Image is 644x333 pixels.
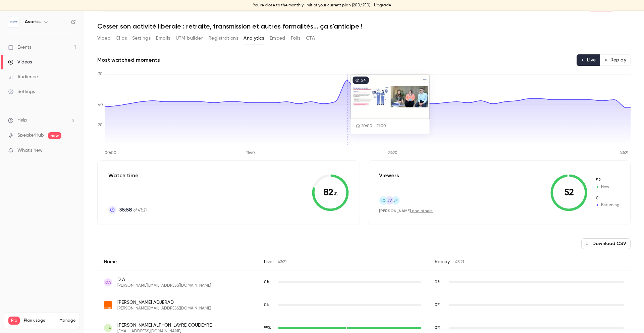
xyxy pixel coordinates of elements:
button: Analytics [244,33,264,44]
a: SpeakerHub [17,132,44,139]
div: Events [8,44,31,51]
h2: Most watched moments [97,56,160,64]
div: Audience [8,74,38,80]
span: Replay watch time [435,325,445,331]
span: Replay watch time [435,279,445,285]
span: 0 % [435,326,440,330]
button: Registrations [208,33,238,44]
div: Replay [428,253,631,271]
span: Returning [595,195,620,201]
a: and others [412,209,433,213]
div: Settings [8,88,35,95]
span: IQ [381,197,386,203]
span: new [48,132,61,139]
p: of 43:21 [119,206,147,214]
button: Clips [116,33,127,44]
iframe: Noticeable Trigger [68,148,76,154]
span: Help [17,117,27,124]
span: [PERSON_NAME] [379,208,411,213]
li: help-dropdown-opener [8,117,76,124]
span: Replay watch time [435,302,445,308]
button: Settings [132,33,151,44]
button: Embed [270,33,285,44]
span: 99 % [264,326,271,330]
h1: Cesser son activité libérale : retraite, transmission et autres formalités... ça s'anticipe ! [97,22,631,30]
tspan: 11:40 [246,151,255,155]
span: DA [105,279,111,285]
span: 43:21 [455,260,464,264]
div: Name [97,253,257,271]
p: Watch time [108,172,147,180]
span: Returning [595,202,620,208]
span: LF [393,197,397,203]
button: Replay [600,54,631,66]
span: CA [105,325,111,331]
span: [PERSON_NAME][EMAIL_ADDRESS][DOMAIN_NAME] [117,283,211,288]
img: wanadoo.fr [104,301,112,309]
tspan: 40 [98,103,103,107]
div: catherine.adjerad@wanadoo.fr [97,294,631,317]
button: Video [97,33,110,44]
tspan: 20 [98,123,103,127]
a: Manage [59,318,75,323]
h6: Asartis [25,18,41,25]
span: Live watch time [264,302,275,308]
span: Live watch time [264,325,275,331]
div: daniela.anghelescu@gmail.com [97,271,631,294]
span: What's new [17,147,43,154]
div: Videos [8,59,32,65]
button: Live [577,54,600,66]
span: [PERSON_NAME][EMAIL_ADDRESS][DOMAIN_NAME] [117,306,211,311]
button: Emails [156,33,170,44]
span: 43:21 [278,260,286,264]
span: 35:58 [119,206,132,214]
span: [PERSON_NAME] ADJERAD [117,299,211,306]
tspan: 23:20 [388,151,397,155]
button: CTA [306,33,315,44]
span: 0 % [435,280,440,284]
tspan: 00:00 [105,151,116,155]
button: UTM builder [176,33,203,44]
span: New [595,184,620,190]
span: New [595,177,620,183]
span: D A [117,276,211,283]
div: Live [257,253,428,271]
p: Viewers [379,172,399,180]
span: Live watch time [264,279,275,285]
img: Asartis [8,16,19,27]
span: [PERSON_NAME] ALPHON-LAYRE COUDEYRE [117,322,212,329]
a: Upgrade [374,3,391,8]
span: 0 % [264,280,270,284]
span: Pro [8,317,20,325]
button: Download CSV [581,238,631,249]
button: Polls [291,33,301,44]
span: Plan usage [24,318,55,323]
span: JV [387,197,392,203]
tspan: 70 [98,72,103,76]
span: 0 % [264,303,270,307]
tspan: 43:21 [620,151,628,155]
span: 0 % [435,303,440,307]
div: , [379,208,433,214]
